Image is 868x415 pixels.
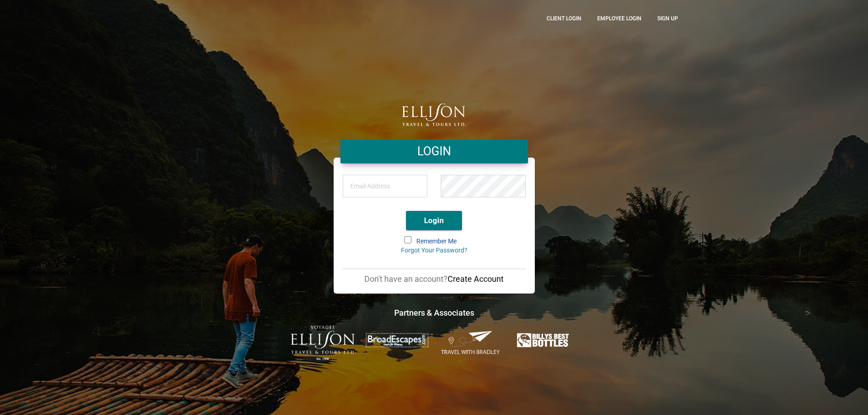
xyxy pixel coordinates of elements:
[405,237,463,246] label: Remember Me
[183,307,685,318] h4: Partners & Associates
[402,103,466,126] img: logo.png
[590,7,648,30] a: Employee Login
[343,175,428,197] input: Email Address
[347,143,521,160] h4: LOGIN
[291,326,356,360] img: ET-Voyages-text-colour-Logo-with-est.png
[343,274,526,284] p: Don't have an account?
[540,7,588,30] a: CLient Login
[406,211,462,230] button: Login
[364,332,429,348] img: broadescapes.png
[439,330,504,355] img: Travel-With-Bradley.png
[401,247,467,254] a: Forgot Your Password?
[651,7,685,30] a: Sign up
[448,274,504,284] a: Create Account
[512,331,577,350] img: Billys-Best-Bottles.png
